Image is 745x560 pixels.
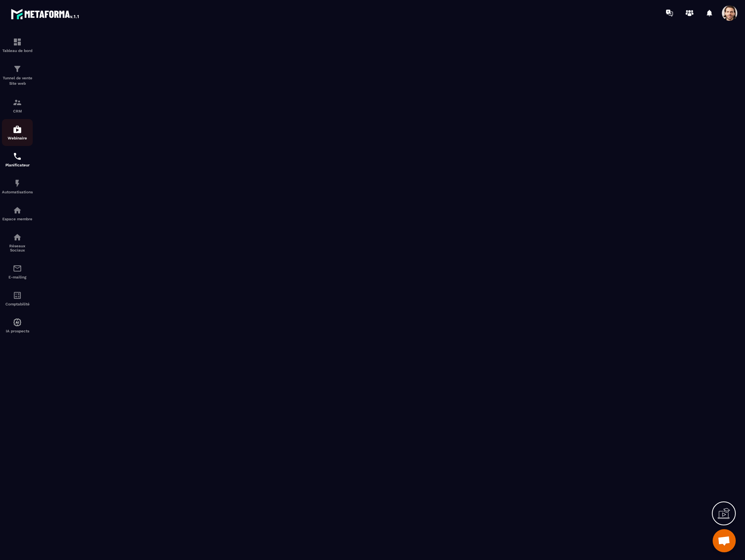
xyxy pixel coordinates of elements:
[2,92,33,119] a: formationformationCRM
[2,32,33,59] a: formationformationTableau de bord
[13,98,22,107] img: formation
[13,64,22,74] img: formation
[2,200,33,227] a: automationsautomationsEspace membre
[13,179,22,188] img: automations
[2,244,33,252] p: Réseaux Sociaux
[2,302,33,306] p: Comptabilité
[13,37,22,47] img: formation
[2,285,33,312] a: accountantaccountantComptabilité
[2,75,33,86] p: Tunnel de vente Site web
[13,264,22,273] img: email
[2,136,33,140] p: Webinaire
[2,146,33,173] a: schedulerschedulerPlanificateur
[2,275,33,279] p: E-mailing
[2,59,33,92] a: formationformationTunnel de vente Site web
[2,217,33,221] p: Espace membre
[13,152,22,161] img: scheduler
[13,206,22,215] img: automations
[13,125,22,134] img: automations
[2,49,33,53] p: Tableau de bord
[2,190,33,194] p: Automatisations
[2,109,33,113] p: CRM
[713,529,736,552] div: Open chat
[11,7,80,21] img: logo
[13,318,22,327] img: automations
[2,227,33,258] a: social-networksocial-networkRéseaux Sociaux
[2,173,33,200] a: automationsautomationsAutomatisations
[2,119,33,146] a: automationsautomationsWebinaire
[13,233,22,242] img: social-network
[2,258,33,285] a: emailemailE-mailing
[13,291,22,300] img: accountant
[2,329,33,333] p: IA prospects
[2,163,33,167] p: Planificateur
